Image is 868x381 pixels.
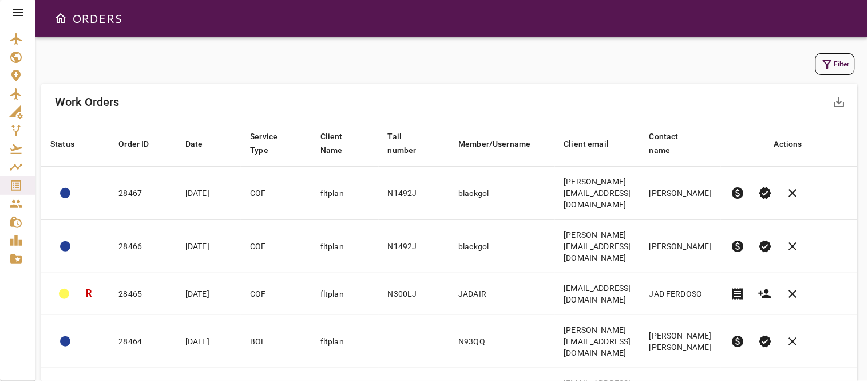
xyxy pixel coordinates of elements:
[60,241,70,252] div: ADMIN
[555,220,640,273] td: [PERSON_NAME][EMAIL_ADDRESS][DOMAIN_NAME]
[751,179,779,207] button: Set Permit Ready
[458,137,530,151] div: Member/Username
[564,137,609,151] div: Client email
[241,167,311,220] td: COF
[649,129,712,157] span: Contact name
[311,220,379,273] td: fltplan
[311,167,379,220] td: fltplan
[751,280,779,308] button: Create customer
[786,239,799,253] span: clear
[724,233,751,260] button: Pre-Invoice order
[55,93,120,111] h6: Work Orders
[250,129,287,157] div: Service Type
[379,220,450,273] td: N1492J
[185,137,218,151] span: Date
[758,186,772,200] span: verified
[109,315,176,368] td: 28464
[724,328,751,355] button: Pre-Invoice order
[118,137,164,151] span: Order ID
[449,220,554,273] td: blackgol
[731,239,744,253] span: paid
[640,273,721,315] td: JAD FERDOSO
[731,335,744,348] span: paid
[555,273,640,315] td: [EMAIL_ADDRESS][DOMAIN_NAME]
[176,220,241,273] td: [DATE]
[555,315,640,368] td: [PERSON_NAME][EMAIL_ADDRESS][DOMAIN_NAME]
[449,273,554,315] td: JADAIR
[449,315,554,368] td: N93QQ
[640,220,721,273] td: [PERSON_NAME]
[458,137,545,151] span: Member/Username
[758,335,772,348] span: verified
[724,280,751,308] button: Invoice order
[176,167,241,220] td: [DATE]
[311,315,379,368] td: fltplan
[731,186,744,200] span: paid
[751,328,779,355] button: Set Permit Ready
[779,233,806,260] button: Cancel order
[388,129,426,157] div: Tail number
[118,137,149,151] div: Order ID
[379,167,450,220] td: N1492J
[109,273,176,315] td: 28465
[241,220,311,273] td: COF
[564,137,624,151] span: Client email
[241,315,311,368] td: BOE
[640,315,721,368] td: [PERSON_NAME] [PERSON_NAME]
[379,273,450,315] td: N300LJ
[320,129,370,157] span: Client Name
[786,335,799,348] span: clear
[786,186,799,200] span: clear
[320,129,355,157] div: Client Name
[758,239,772,253] span: verified
[826,88,853,116] button: Export
[59,289,69,299] div: ADMIN
[724,179,751,207] button: Pre-Invoice order
[779,280,806,308] button: Cancel order
[649,129,697,157] div: Contact name
[388,129,441,157] span: Tail number
[815,53,855,75] button: Filter
[109,167,176,220] td: 28467
[311,273,379,315] td: fltplan
[60,336,70,347] div: ACTION REQUIRED
[109,220,176,273] td: 28466
[833,95,846,109] span: save_alt
[49,7,72,30] button: Open drawer
[241,273,311,315] td: COF
[176,315,241,368] td: [DATE]
[786,287,799,301] span: clear
[176,273,241,315] td: [DATE]
[449,167,554,220] td: blackgol
[250,129,302,157] span: Service Type
[60,188,70,198] div: ADMIN
[50,137,89,151] span: Status
[50,137,74,151] div: Status
[555,167,640,220] td: [PERSON_NAME][EMAIL_ADDRESS][DOMAIN_NAME]
[72,9,122,28] h6: ORDERS
[751,233,779,260] button: Set Permit Ready
[779,328,806,355] button: Cancel order
[779,179,806,207] button: Cancel order
[640,167,721,220] td: [PERSON_NAME]
[185,137,203,151] div: Date
[86,287,92,300] h3: R
[731,287,744,301] span: receipt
